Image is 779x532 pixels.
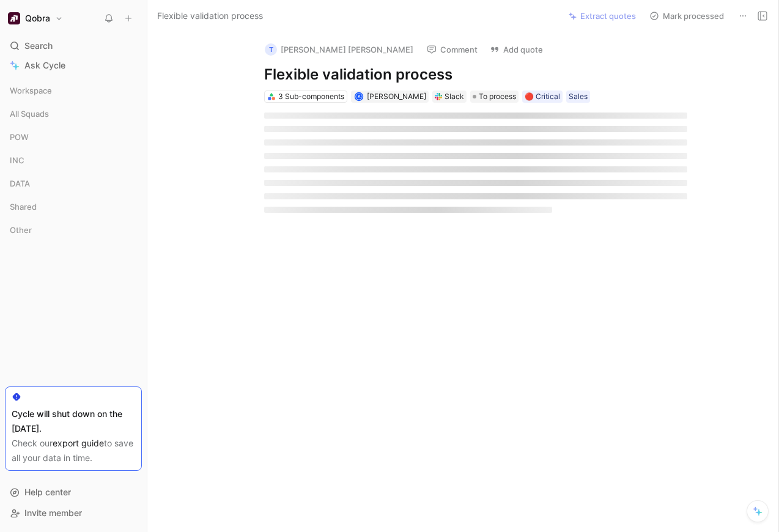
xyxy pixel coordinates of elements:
[24,508,82,518] span: Invite member
[24,58,65,73] span: Ask Cycle
[278,91,344,103] div: 3 Sub-components
[5,221,142,243] div: Other
[5,174,142,193] div: DATA
[10,84,52,97] span: Workspace
[24,39,53,53] span: Search
[569,91,588,103] div: Sales
[421,41,483,58] button: Comment
[5,10,66,27] button: QobraQobra
[525,91,560,103] div: 🔴 Critical
[10,108,49,120] span: All Squads
[264,65,687,84] h1: Flexible validation process
[563,7,641,24] button: Extract quotes
[10,131,29,143] span: POW
[5,483,142,501] div: Help center
[484,41,548,58] button: Add quote
[479,91,516,103] span: To process
[5,174,142,196] div: DATA
[367,92,426,101] span: [PERSON_NAME]
[157,9,263,23] span: Flexible validation process
[355,94,362,100] div: A
[8,12,20,24] img: Qobra
[12,407,135,436] div: Cycle will shut down on the [DATE].
[5,56,142,75] a: Ask Cycle
[5,105,142,127] div: All Squads
[5,504,142,522] div: Invite member
[259,40,419,59] button: T[PERSON_NAME] [PERSON_NAME]
[5,151,142,169] div: INC
[5,221,142,239] div: Other
[5,81,142,100] div: Workspace
[445,91,464,103] div: Slack
[5,198,142,220] div: Shared
[10,154,24,166] span: INC
[5,105,142,123] div: All Squads
[5,151,142,173] div: INC
[24,487,71,497] span: Help center
[5,128,142,146] div: POW
[5,198,142,216] div: Shared
[25,13,50,24] h1: Qobra
[10,201,37,213] span: Shared
[644,7,729,24] button: Mark processed
[5,37,142,55] div: Search
[5,128,142,150] div: POW
[470,91,519,103] div: To process
[10,177,30,190] span: DATA
[53,438,104,448] a: export guide
[10,224,32,236] span: Other
[12,436,135,465] div: Check our to save all your data in time.
[265,43,277,56] div: T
